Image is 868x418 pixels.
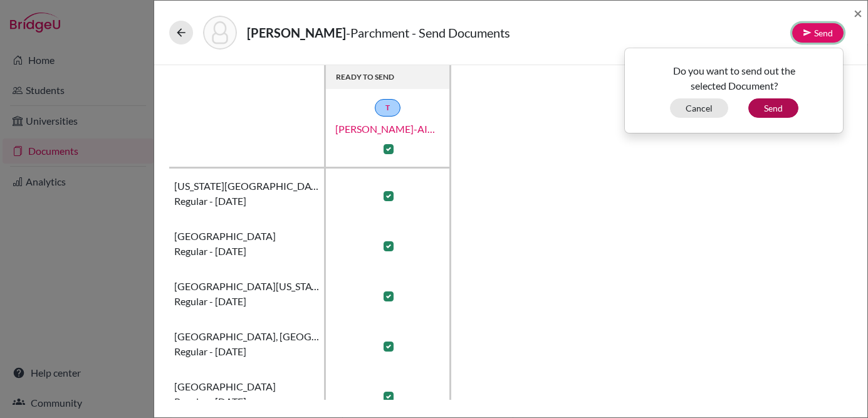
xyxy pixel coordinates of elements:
span: Regular - [DATE] [174,294,246,309]
span: Regular - [DATE] [174,194,246,209]
span: - Parchment - Send Documents [346,25,510,40]
a: T [375,99,400,117]
span: Regular - [DATE] [174,344,246,359]
span: [GEOGRAPHIC_DATA] [174,379,276,394]
p: Do you want to send out the selected Document? [634,63,834,93]
span: × [854,4,862,22]
button: Send [748,98,798,118]
span: [GEOGRAPHIC_DATA] [174,229,276,244]
button: Close [854,6,862,21]
span: Regular - [DATE] [174,244,246,259]
span: [US_STATE][GEOGRAPHIC_DATA], [GEOGRAPHIC_DATA] [174,179,319,194]
span: [GEOGRAPHIC_DATA][US_STATE]–[GEOGRAPHIC_DATA] [174,279,319,294]
th: READY TO SEND [326,65,451,89]
button: Send [792,23,844,43]
div: Send [624,48,844,133]
button: Cancel [670,98,728,118]
span: [GEOGRAPHIC_DATA], [GEOGRAPHIC_DATA] [174,329,319,344]
span: Regular - [DATE] [174,394,246,409]
strong: [PERSON_NAME] [247,25,346,40]
a: [PERSON_NAME]-AIA Transcript [325,122,451,137]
